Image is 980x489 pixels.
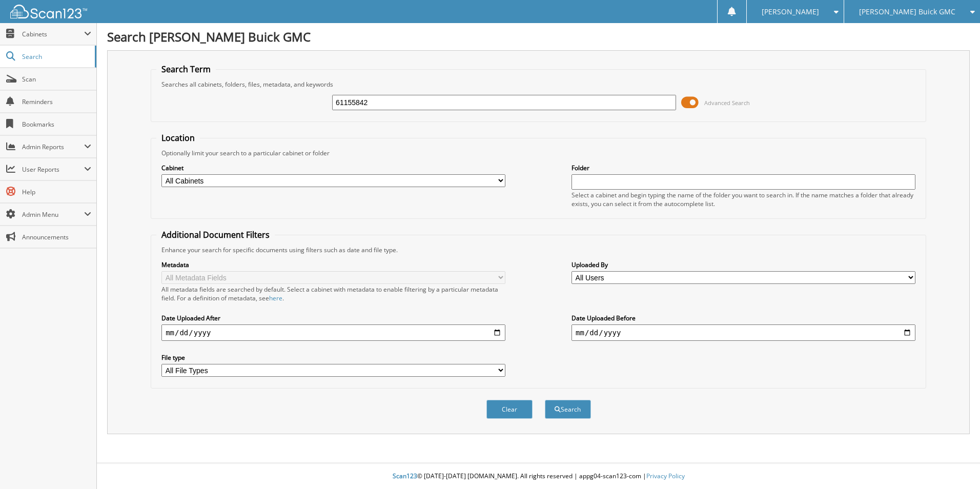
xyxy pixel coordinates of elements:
[156,64,216,75] legend: Search Term
[22,142,84,151] span: Admin Reports
[762,9,819,15] span: [PERSON_NAME]
[161,260,505,269] label: Metadata
[161,353,505,362] label: File type
[22,233,91,241] span: Announcements
[156,132,200,144] legend: Location
[859,9,955,15] span: [PERSON_NAME] Buick GMC
[161,164,505,172] label: Cabinet
[107,28,970,45] h1: Search [PERSON_NAME] Buick GMC
[156,149,921,157] div: Optionally limit your search to a particular cabinet or folder
[156,229,275,240] legend: Additional Document Filters
[486,400,533,419] button: Clear
[545,400,591,419] button: Search
[571,164,915,172] label: Folder
[22,188,91,196] span: Help
[161,324,505,341] input: start
[156,246,921,254] div: Enhance your search for specific documents using filters such as date and file type.
[646,472,685,480] a: Privacy Policy
[22,97,91,106] span: Reminders
[22,75,91,84] span: Scan
[704,99,750,107] span: Advanced Search
[22,30,84,38] span: Cabinets
[929,440,980,489] iframe: Chat Widget
[571,314,915,322] label: Date Uploaded Before
[22,52,90,61] span: Search
[10,5,87,18] img: scan123-logo-white.svg
[22,165,84,174] span: User Reports
[393,472,417,480] span: Scan123
[97,464,980,489] div: © [DATE]-[DATE] [DOMAIN_NAME]. All rights reserved | appg04-scan123-com |
[161,285,505,302] div: All metadata fields are searched by default. Select a cabinet with metadata to enable filtering b...
[22,120,91,129] span: Bookmarks
[571,191,915,208] div: Select a cabinet and begin typing the name of the folder you want to search in. If the name match...
[269,294,282,302] a: here
[571,324,915,341] input: end
[156,80,921,89] div: Searches all cabinets, folders, files, metadata, and keywords
[161,314,505,322] label: Date Uploaded After
[22,210,84,219] span: Admin Menu
[571,260,915,269] label: Uploaded By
